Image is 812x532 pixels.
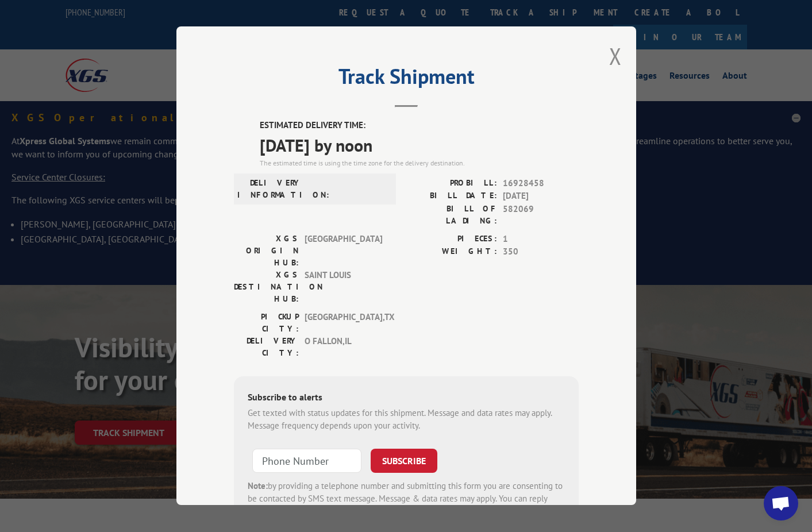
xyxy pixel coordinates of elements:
strong: Note: [248,480,268,491]
span: SAINT LOUIS [305,269,382,305]
label: XGS ORIGIN HUB: [234,233,299,269]
label: DELIVERY INFORMATION: [237,177,302,201]
span: [DATE] [503,190,579,203]
div: Subscribe to alerts [248,390,565,407]
span: [GEOGRAPHIC_DATA] , TX [305,311,382,335]
button: Close modal [609,41,622,71]
span: 350 [503,245,579,259]
label: BILL OF LADING: [406,203,497,227]
span: O FALLON , IL [305,335,382,359]
span: 582069 [503,203,579,227]
label: DELIVERY CITY: [234,335,299,359]
a: Open chat [764,486,798,521]
input: Phone Number [252,449,361,473]
button: SUBSCRIBE [371,449,437,473]
span: 16928458 [503,177,579,190]
span: [DATE] by noon [260,132,579,158]
label: ESTIMATED DELIVERY TIME: [260,119,579,132]
div: by providing a telephone number and submitting this form you are consenting to be contacted by SM... [248,480,565,519]
label: PICKUP CITY: [234,311,299,335]
span: 1 [503,233,579,246]
label: BILL DATE: [406,190,497,203]
span: [GEOGRAPHIC_DATA] [305,233,382,269]
h2: Track Shipment [234,68,579,90]
div: The estimated time is using the time zone for the delivery destination. [260,158,579,168]
label: XGS DESTINATION HUB: [234,269,299,305]
div: Get texted with status updates for this shipment. Message and data rates may apply. Message frequ... [248,407,565,433]
label: PROBILL: [406,177,497,190]
label: PIECES: [406,233,497,246]
label: WEIGHT: [406,245,497,259]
